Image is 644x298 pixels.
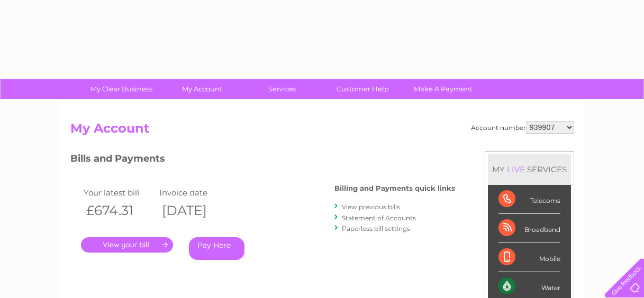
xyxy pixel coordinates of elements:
h3: Bills and Payments [70,151,455,170]
a: Services [239,79,326,99]
div: Broadband [498,214,560,243]
a: . [81,237,173,253]
a: My Clear Business [78,79,165,99]
td: Invoice date [157,185,233,200]
a: Make A Payment [400,79,487,99]
a: Paperless bill settings [342,225,410,232]
a: Statement of Accounts [342,214,416,222]
div: Telecoms [498,185,560,214]
td: Your latest bill [81,185,157,200]
div: MY SERVICES [488,154,571,184]
div: Account number [471,121,574,134]
h2: My Account [70,121,574,141]
a: View previous bills [342,203,400,211]
h4: Billing and Payments quick links [334,184,455,192]
th: [DATE] [157,200,233,221]
a: My Account [158,79,246,99]
a: Customer Help [319,79,406,99]
div: LIVE [505,164,527,174]
a: Pay Here [189,237,244,260]
th: £674.31 [81,200,157,221]
div: Mobile [498,243,560,272]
